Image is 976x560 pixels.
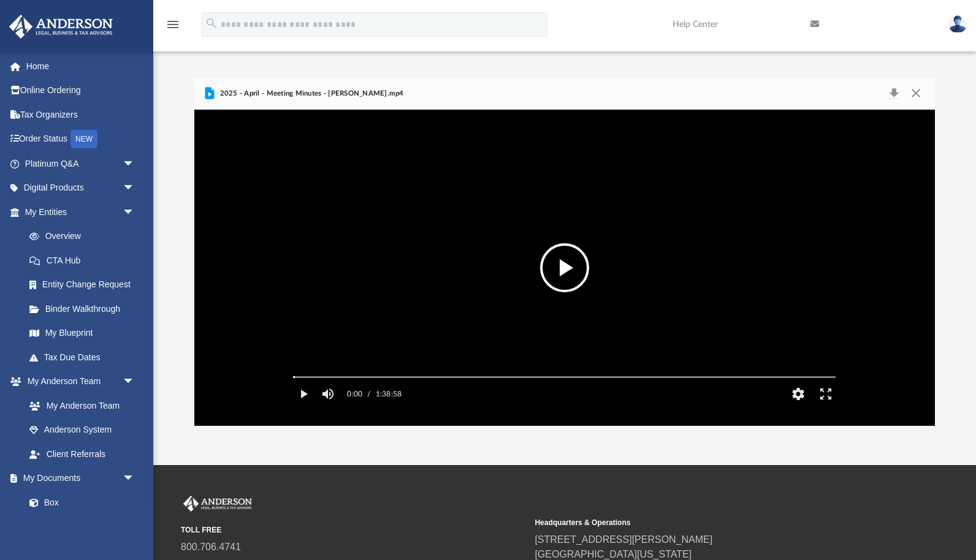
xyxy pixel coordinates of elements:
a: Entity Change Request [17,273,153,297]
img: User Pic [948,15,967,33]
small: Headquarters & Operations [535,517,880,528]
button: Mute [317,382,339,406]
a: Meeting Minutes [17,515,147,539]
div: Preview [194,78,935,426]
span: / [367,382,370,406]
span: arrow_drop_down [123,151,147,176]
small: TOLL FREE [181,524,526,535]
button: Close [905,85,927,102]
span: arrow_drop_down [123,369,147,395]
a: My Anderson Team [17,393,141,418]
a: Platinum Q&Aarrow_drop_down [9,151,153,176]
a: menu [166,23,180,32]
a: Digital Productsarrow_drop_down [9,176,153,200]
div: NEW [71,130,97,148]
a: Client Referrals [17,442,147,466]
a: 800.706.4741 [181,542,241,552]
button: Enter fullscreen [812,382,840,406]
a: Home [9,54,153,78]
a: My Anderson Teamarrow_drop_down [9,369,147,394]
a: Anderson System [17,418,147,442]
button: Play [289,382,317,406]
img: Anderson Advisors Platinum Portal [6,15,116,39]
button: Settings [785,382,812,406]
i: menu [166,17,180,32]
div: File preview [194,110,935,426]
span: arrow_drop_down [123,466,147,491]
a: Tax Due Dates [17,345,153,369]
a: Box [17,490,141,515]
a: My Blueprint [17,321,147,346]
label: 0:00 [347,382,362,406]
a: Binder Walkthrough [17,297,153,321]
div: Media Slider [283,372,845,382]
a: [STREET_ADDRESS][PERSON_NAME] [535,534,712,545]
img: Anderson Advisors Platinum Portal [181,496,254,512]
a: CTA Hub [17,248,153,273]
label: 1:38:58 [376,382,402,406]
a: Order StatusNEW [9,127,153,152]
i: search [205,17,218,30]
a: [GEOGRAPHIC_DATA][US_STATE] [535,549,692,559]
a: Overview [17,224,153,249]
button: Download [883,85,905,102]
a: Online Ordering [9,78,153,103]
a: My Entitiesarrow_drop_down [9,200,153,224]
span: arrow_drop_down [123,176,147,201]
a: My Documentsarrow_drop_down [9,466,147,491]
a: Tax Organizers [9,102,153,127]
span: 2025 - April - Meeting Minutes - [PERSON_NAME].mp4 [217,88,404,99]
span: arrow_drop_down [123,200,147,225]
